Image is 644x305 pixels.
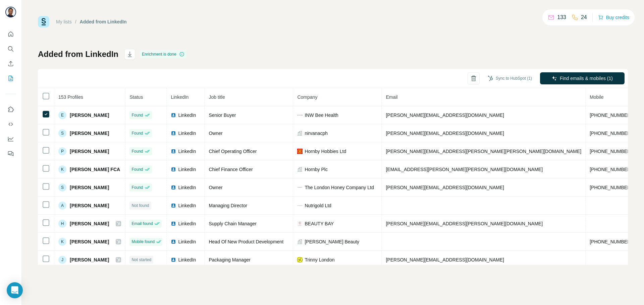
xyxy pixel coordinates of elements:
span: Not found [131,203,149,209]
img: LinkedIn logo [171,221,176,226]
span: [PHONE_NUMBER] [590,131,632,136]
img: LinkedIn logo [171,167,176,172]
p: 133 [557,13,566,21]
span: Hornby Plc [305,166,327,173]
span: LinkedIn [171,94,189,100]
div: K [58,238,66,246]
div: S [58,183,66,192]
a: My lists [56,19,72,24]
span: LinkedIn [178,148,196,155]
span: LinkedIn [178,166,196,173]
span: [PERSON_NAME][EMAIL_ADDRESS][DOMAIN_NAME] [386,131,504,136]
img: company-logo [297,221,303,226]
span: [PERSON_NAME][EMAIL_ADDRESS][DOMAIN_NAME] [386,185,504,190]
button: Buy credits [598,13,629,22]
span: 153 Profiles [58,94,83,100]
span: Nutrigold Ltd [305,202,331,209]
div: A [58,202,66,210]
span: LinkedIn [178,130,196,137]
span: LinkedIn [178,112,196,119]
img: LinkedIn logo [171,257,176,262]
img: LinkedIn logo [171,239,176,244]
span: Chief Operating Officer [209,149,257,154]
span: [PHONE_NUMBER] [590,239,632,244]
span: Job title [209,94,225,100]
span: [PERSON_NAME] [70,256,109,263]
span: Found [131,166,143,172]
span: Owner [209,131,222,136]
span: [PERSON_NAME] [70,220,109,227]
span: The London Honey Company Ltd [305,184,374,191]
div: E [58,111,66,119]
span: Trinny London [305,256,334,263]
button: Dashboard [5,133,16,145]
span: [PHONE_NUMBER] [590,149,632,154]
span: Mobile found [131,239,155,245]
span: Found [131,112,143,118]
button: Enrich CSV [5,58,16,70]
button: Use Surfe API [5,118,16,130]
span: [PERSON_NAME] [70,238,109,245]
img: company-logo [297,112,303,118]
img: LinkedIn logo [171,149,176,154]
span: Head Of New Product Development [209,239,283,244]
span: Mobile [590,94,603,100]
img: LinkedIn logo [171,203,176,208]
span: Found [131,148,143,154]
span: [EMAIL_ADDRESS][PERSON_NAME][PERSON_NAME][DOMAIN_NAME] [386,167,543,172]
span: LinkedIn [178,238,196,245]
span: [PERSON_NAME][EMAIL_ADDRESS][PERSON_NAME][PERSON_NAME][DOMAIN_NAME] [386,149,581,154]
span: BEAUTY BAY [305,220,334,227]
div: H [58,220,66,228]
div: J [58,256,66,264]
span: INW Bee Health [305,112,338,119]
span: Found [131,130,143,136]
div: K [58,165,66,173]
span: [PHONE_NUMBER] [590,112,632,118]
button: Find emails & mobiles (1) [540,72,625,84]
span: LinkedIn [178,220,196,227]
img: LinkedIn logo [171,131,176,136]
div: P [58,147,66,155]
span: [PERSON_NAME][EMAIL_ADDRESS][DOMAIN_NAME] [386,257,504,262]
img: company-logo [297,187,303,188]
h1: Added from LinkedIn [38,49,118,60]
span: [PERSON_NAME] [70,202,109,209]
img: LinkedIn logo [171,112,176,118]
div: Enrichment is done [140,50,186,58]
button: Use Surfe on LinkedIn [5,103,16,116]
span: LinkedIn [178,256,196,263]
span: [PHONE_NUMBER] [590,167,632,172]
span: [PERSON_NAME] FCA [70,166,120,173]
span: nirvanacph [305,130,328,137]
span: [PERSON_NAME] Beauty [305,238,359,245]
button: Feedback [5,148,16,160]
span: [PERSON_NAME] [70,184,109,191]
button: Sync to HubSpot (1) [483,73,537,83]
span: Packaging Manager [209,257,251,262]
span: [PERSON_NAME] [70,148,109,155]
span: Owner [209,185,222,190]
div: S [58,129,66,137]
li: / [75,18,76,25]
img: company-logo [297,257,303,262]
button: Quick start [5,28,16,40]
img: Surfe Logo [38,16,49,27]
p: 24 [581,13,587,21]
span: Email found [131,221,153,227]
span: [PHONE_NUMBER] [590,185,632,190]
img: LinkedIn logo [171,185,176,190]
div: Open Intercom Messenger [7,282,23,298]
span: Hornby Hobbies Ltd [305,148,346,155]
span: Email [386,94,397,100]
span: Find emails & mobiles (1) [560,75,613,82]
span: [PERSON_NAME] [70,130,109,137]
span: Status [129,94,143,100]
span: Not started [131,257,151,263]
span: LinkedIn [178,184,196,191]
button: My lists [5,72,16,84]
div: Added from LinkedIn [80,18,127,25]
span: Senior Buyer [209,112,236,118]
span: [PERSON_NAME][EMAIL_ADDRESS][DOMAIN_NAME] [386,112,504,118]
span: Chief Finance Officer [209,167,253,172]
